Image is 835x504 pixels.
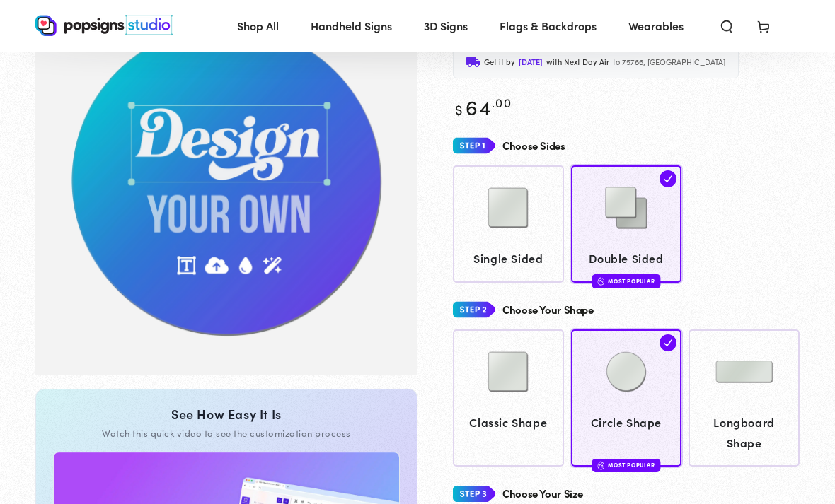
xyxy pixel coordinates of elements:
[591,336,662,407] img: Circle Shape
[473,172,543,243] img: Single Sided
[502,304,594,316] h4: Choose Your Shape
[492,93,512,111] sup: .00
[502,140,565,152] h4: Choose Sides
[628,16,684,36] span: Wearables
[500,16,597,36] span: Flags & Backdrops
[577,248,675,269] span: Double Sided
[484,55,515,69] span: Get it by
[709,336,780,407] img: Longboard Shape
[660,170,676,187] img: check.svg
[489,7,607,45] a: Flags & Backdrops
[311,16,392,36] span: Handheld Signs
[35,15,173,36] img: Popsigns Studio
[618,7,694,45] a: Wearables
[613,55,725,69] span: to 75766, [GEOGRAPHIC_DATA]
[597,460,604,470] img: fire.svg
[453,133,495,159] img: Step 1
[424,16,468,36] span: 3D Signs
[473,336,543,407] img: Classic Shape
[571,165,682,282] a: Double Sided Double Sided Most Popular
[453,165,564,282] a: Single Sided Single Sided
[453,297,495,323] img: Step 2
[546,55,609,69] span: with Next Day Air
[502,488,583,500] h4: Choose Your Size
[237,16,279,36] span: Shop All
[660,334,676,351] img: check.svg
[689,329,800,467] a: Longboard Shape Longboard Shape
[708,10,745,41] summary: Search our site
[53,427,400,440] div: Watch this quick video to see the customization process
[519,55,543,69] span: [DATE]
[591,172,662,243] img: Double Sided
[460,412,558,433] span: Classic Shape
[597,276,604,286] img: fire.svg
[577,412,675,433] span: Circle Shape
[571,329,682,467] a: Circle Shape Circle Shape Most Popular
[592,459,660,472] div: Most Popular
[460,248,558,269] span: Single Sided
[455,99,463,119] span: $
[300,7,403,45] a: Handheld Signs
[413,7,478,45] a: 3D Signs
[226,7,289,45] a: Shop All
[696,412,793,453] span: Longboard Shape
[453,92,512,121] bdi: 64
[53,406,400,422] div: See How Easy It Is
[592,274,660,288] div: Most Popular
[453,329,564,467] a: Classic Shape Classic Shape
